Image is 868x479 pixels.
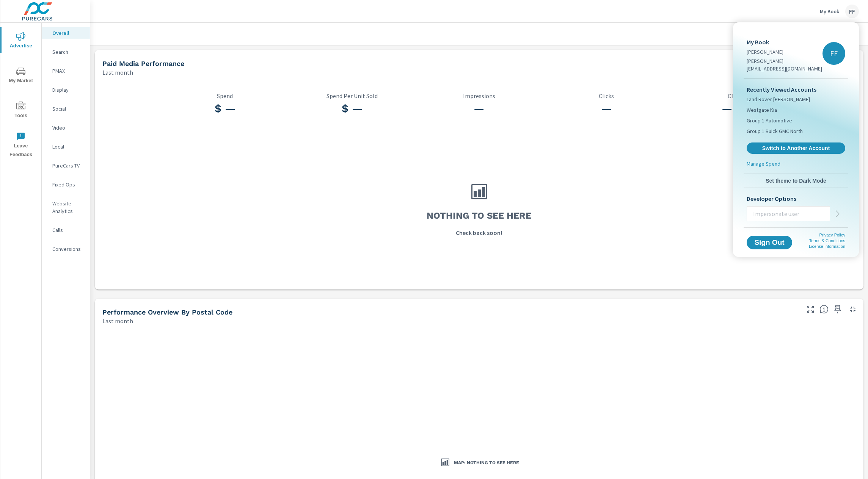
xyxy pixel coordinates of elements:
[819,233,845,237] a: Privacy Policy
[747,194,845,203] p: Developer Options
[747,160,780,167] p: Manage Spend
[744,174,848,188] button: Set theme to Dark Mode
[809,244,845,249] a: License Information
[744,160,848,171] a: Manage Spend
[747,142,845,154] a: Switch to Another Account
[809,238,845,243] a: Terms & Conditions
[747,48,822,56] p: [PERSON_NAME]
[747,38,822,47] p: My Book
[751,145,841,152] span: Switch to Another Account
[747,85,845,94] p: Recently Viewed Accounts
[753,239,786,246] span: Sign Out
[747,117,792,124] span: Group 1 Automotive
[747,95,810,103] span: Land Rover [PERSON_NAME]
[747,127,803,135] span: Group 1 Buick GMC North
[747,204,830,224] input: Impersonate user
[747,236,792,249] button: Sign Out
[747,106,777,114] span: Westgate Kia
[747,177,845,184] span: Set theme to Dark Mode
[822,42,845,65] div: FF
[747,57,822,72] p: [PERSON_NAME][EMAIL_ADDRESS][DOMAIN_NAME]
